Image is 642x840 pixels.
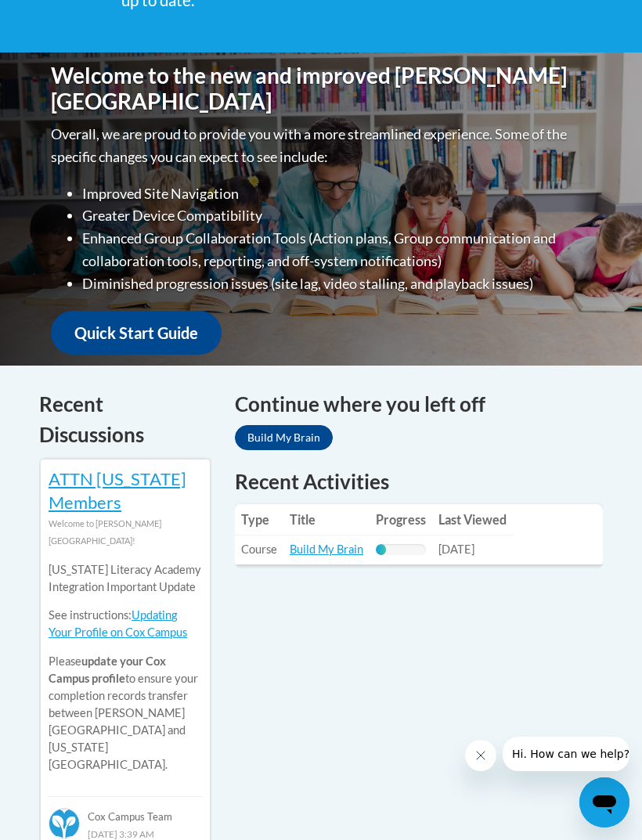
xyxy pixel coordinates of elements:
th: Type [235,504,283,535]
li: Improved Site Navigation [82,182,591,205]
b: update your Cox Campus profile [49,654,166,685]
iframe: Button to launch messaging window [579,777,629,827]
p: Overall, we are proud to provide you with a more streamlined experience. Some of the specific cha... [51,123,591,168]
span: [DATE] [438,543,474,556]
h1: Welcome to the new and improved [PERSON_NAME][GEOGRAPHIC_DATA] [51,63,591,115]
img: Cox Campus Team [49,808,80,839]
p: See instructions: [49,607,202,641]
iframe: Close message [465,740,496,771]
span: Course [241,543,277,556]
a: ATTN [US_STATE] Members [49,468,186,514]
th: Progress [370,504,432,535]
a: Build My Brain [290,543,363,556]
li: Diminished progression issues (site lag, video stalling, and playback issues) [82,272,591,295]
a: Build My Brain [235,425,333,450]
a: Quick Start Guide [51,311,222,355]
div: Please to ensure your completion records transfer between [PERSON_NAME][GEOGRAPHIC_DATA] and [US_... [49,550,202,785]
h4: Continue where you left off [235,389,603,420]
li: Greater Device Compatibility [82,204,591,227]
h1: Recent Activities [235,467,603,496]
div: Progress, % [376,544,386,555]
p: [US_STATE] Literacy Academy Integration Important Update [49,561,202,596]
h4: Recent Discussions [39,389,211,450]
th: Last Viewed [432,504,513,535]
li: Enhanced Group Collaboration Tools (Action plans, Group communication and collaboration tools, re... [82,227,591,272]
th: Title [283,504,370,535]
div: Welcome to [PERSON_NAME][GEOGRAPHIC_DATA]! [49,515,202,550]
div: Cox Campus Team [49,796,202,824]
iframe: Message from company [503,737,629,771]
